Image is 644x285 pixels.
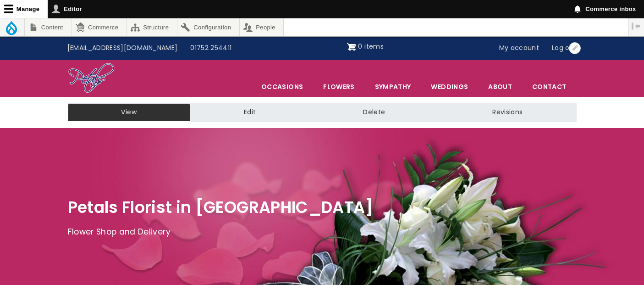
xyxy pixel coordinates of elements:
a: [EMAIL_ADDRESS][DOMAIN_NAME] [61,39,184,57]
a: About [479,77,522,96]
a: 01752 254411 [184,39,238,57]
a: Revisions [439,103,576,122]
a: Content [25,18,71,36]
nav: Tabs [61,103,583,122]
a: Delete [309,103,439,122]
a: Shopping cart 0 items [347,39,384,54]
img: Shopping cart [347,39,356,54]
span: 0 items [358,42,383,51]
button: Vertical orientation [628,18,644,34]
span: Weddings [421,77,478,96]
button: Open User account menu configuration options [569,42,581,54]
a: Contact [523,77,576,96]
a: Log out [545,39,583,57]
a: Flowers [314,77,364,96]
a: View [68,103,190,122]
a: Commerce [72,18,126,36]
span: Occasions [252,77,313,96]
img: Home [68,62,115,95]
a: Edit [190,103,309,122]
a: Sympathy [365,77,421,96]
a: My account [493,39,546,57]
a: People [240,18,284,36]
p: Flower Shop and Delivery [68,225,577,239]
a: Configuration [177,18,239,36]
a: Structure [127,18,177,36]
span: Petals Florist in [GEOGRAPHIC_DATA] [68,196,374,218]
